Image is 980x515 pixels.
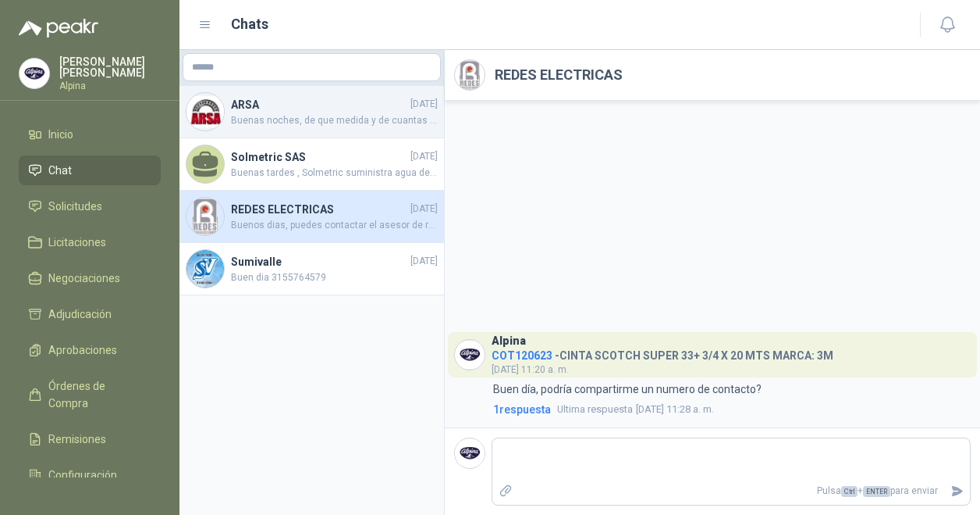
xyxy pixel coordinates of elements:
[48,270,120,287] span: Negociaciones
[19,371,161,418] a: Órdenes de Compra
[19,191,161,221] a: Solicitudes
[455,438,485,468] img: Company Logo
[19,227,161,257] a: Licitaciones
[490,401,971,418] a: 1respuestaUltima respuesta[DATE] 11:28 a. m.
[231,253,407,270] h4: Sumivalle
[19,424,161,454] a: Remisiones
[492,349,552,362] span: COT120623
[179,243,444,295] a: Company LogoSumivalle[DATE]Buen dia 3155764579
[48,467,117,484] span: Configuración
[944,477,970,505] button: Enviar
[492,337,526,345] h3: Alpina
[410,202,438,216] span: [DATE]
[19,299,161,329] a: Adjudicación
[231,201,407,218] h4: REDES ELECTRICAS
[231,270,438,285] span: Buen dia 3155764579
[557,402,633,417] span: Ultima respuesta
[231,96,407,113] h4: ARSA
[48,431,106,448] span: Remisiones
[493,401,551,418] span: 1 respuesta
[48,377,146,412] span: Órdenes de Compra
[20,59,49,88] img: Company Logo
[492,477,519,505] label: Adjuntar archivos
[493,381,762,398] p: Buen día, podría compartirme un numero de contacto?
[59,56,161,78] p: [PERSON_NAME] [PERSON_NAME]
[186,93,224,131] img: Company Logo
[48,342,117,359] span: Aprobaciones
[59,81,161,91] p: Alpina
[841,486,857,497] span: Ctrl
[48,162,72,179] span: Chat
[410,254,438,269] span: [DATE]
[557,402,714,417] span: [DATE] 11:28 a. m.
[231,218,438,233] span: Buenos dias, puedes contactar el asesor de redes a la siguiente linea: 3504338244
[231,113,438,128] span: Buenas noches, de que medida y de cuantas medidas solicitan el extractor?
[186,198,224,235] img: Company Logo
[19,120,161,149] a: Inicio
[519,477,945,505] p: Pulsa + para enviar
[179,86,444,138] a: Company LogoARSA[DATE]Buenas noches, de que medida y de cuantas medidas solicitan el extractor?
[231,148,407,166] h4: Solmetric SAS
[455,60,485,90] img: Company Logo
[19,19,98,38] img: Logo peakr
[492,364,569,375] span: [DATE] 11:20 a. m.
[48,234,106,251] span: Licitaciones
[863,486,890,497] span: ENTER
[19,460,161,490] a: Configuración
[495,64,623,86] h2: REDES ELECTRICAS
[48,198,102,215] span: Solicitudes
[19,263,161,293] a: Negociaciones
[186,250,224,288] img: Company Logo
[410,97,438,112] span: [DATE]
[492,345,833,360] h4: - CINTA SCOTCH SUPER 33+ 3/4 X 20 MTS MARCA: 3M
[179,191,444,243] a: Company LogoREDES ELECTRICAS[DATE]Buenos dias, puedes contactar el asesor de redes a la siguiente...
[410,149,438,164] span: [DATE]
[19,156,161,185] a: Chat
[231,166,438,181] span: Buenas tardes , Solmetric suministra agua destilada, presentación galon de 20 litros. Que present...
[231,13,268,35] h1: Chats
[19,335,161,365] a: Aprobaciones
[48,126,73,143] span: Inicio
[455,340,485,370] img: Company Logo
[179,138,444,191] a: Solmetric SAS[DATE]Buenas tardes , Solmetric suministra agua destilada, presentación galon de 20 ...
[48,306,112,323] span: Adjudicación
